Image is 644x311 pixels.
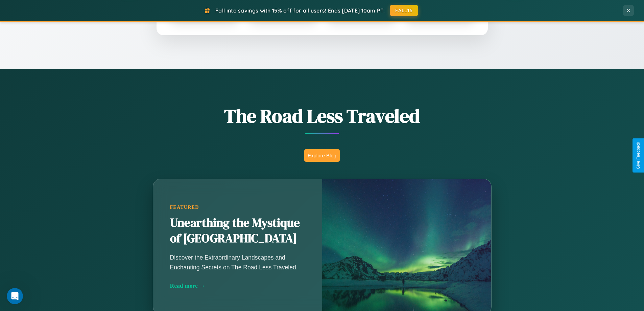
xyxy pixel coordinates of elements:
div: Read more → [170,282,305,289]
h2: Unearthing the Mystique of [GEOGRAPHIC_DATA] [170,215,305,246]
button: FALL15 [390,5,418,16]
p: Discover the Extraordinary Landscapes and Enchanting Secrets on The Road Less Traveled. [170,253,305,272]
h1: The Road Less Traveled [119,103,525,129]
div: Featured [170,204,305,210]
div: Give Feedback [636,142,641,169]
iframe: Intercom live chat [7,288,23,304]
button: Explore Blog [304,149,340,162]
span: Fall into savings with 15% off for all users! Ends [DATE] 10am PT. [215,7,385,14]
